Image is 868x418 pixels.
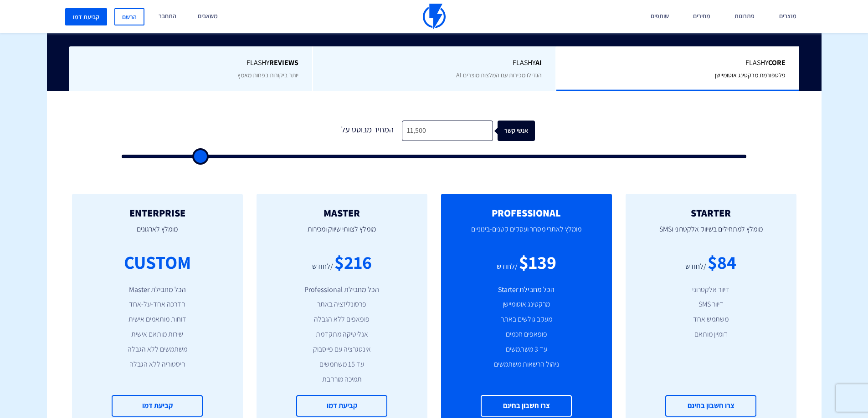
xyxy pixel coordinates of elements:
[503,121,541,141] div: אנשי קשר
[481,395,572,417] a: צרו חשבון בחינם
[455,359,598,370] li: ניהול הרשאות משתמשים
[82,58,298,68] span: Flashy
[535,58,542,67] b: AI
[86,218,229,249] p: מומלץ לארגונים
[570,58,786,68] span: Flashy
[455,299,598,310] li: מרקטינג אוטומיישן
[665,395,756,417] a: צרו חשבון בחינם
[86,207,229,218] h2: ENTERPRISE
[270,329,414,340] li: אנליטיקה מתקדמת
[768,58,786,67] b: Core
[334,249,372,275] div: $216
[334,121,402,141] div: המחיר מבוסס על
[270,207,414,218] h2: MASTER
[639,329,783,340] li: דומיין מותאם
[456,71,542,79] span: הגדילו מכירות עם המלצות מוצרים AI
[270,359,414,370] li: עד 15 משתמשים
[270,314,414,325] li: פופאפים ללא הגבלה
[639,299,783,310] li: דיוור SMS
[455,314,598,325] li: מעקב גולשים באתר
[455,329,598,340] li: פופאפים חכמים
[639,285,783,295] li: דיוור אלקטרוני
[455,285,598,295] li: הכל מחבילת Starter
[715,71,786,79] span: פלטפורמת מרקטינג אוטומיישן
[708,249,736,275] div: $84
[237,71,298,79] span: יותר ביקורות בפחות מאמץ
[124,249,191,275] div: CUSTOM
[519,249,556,275] div: $139
[497,262,518,272] div: /לחודש
[270,285,414,295] li: הכל מחבילת Professional
[270,344,414,355] li: אינטגרציה עם פייסבוק
[270,299,414,310] li: פרסונליזציה באתר
[455,344,598,355] li: עד 3 משתמשים
[685,262,706,272] div: /לחודש
[327,58,542,68] span: Flashy
[86,359,229,370] li: היסטוריה ללא הגבלה
[296,395,387,417] a: קביעת דמו
[86,299,229,310] li: הדרכה אחד-על-אחד
[86,344,229,355] li: משתמשים ללא הגבלה
[86,329,229,340] li: שירות מותאם אישית
[455,218,598,249] p: מומלץ לאתרי מסחר ועסקים קטנים-בינוניים
[86,285,229,295] li: הכל מחבילת Master
[639,314,783,325] li: משתמש אחד
[270,374,414,385] li: תמיכה מורחבת
[269,58,298,67] b: REVIEWS
[86,314,229,325] li: דוחות מותאמים אישית
[114,8,144,25] a: הרשם
[312,262,333,272] div: /לחודש
[112,395,203,417] a: קביעת דמו
[270,218,414,249] p: מומלץ לצוותי שיווק ומכירות
[639,218,783,249] p: מומלץ למתחילים בשיווק אלקטרוני וSMS
[639,207,783,218] h2: STARTER
[455,207,598,218] h2: PROFESSIONAL
[65,8,107,25] a: קביעת דמו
